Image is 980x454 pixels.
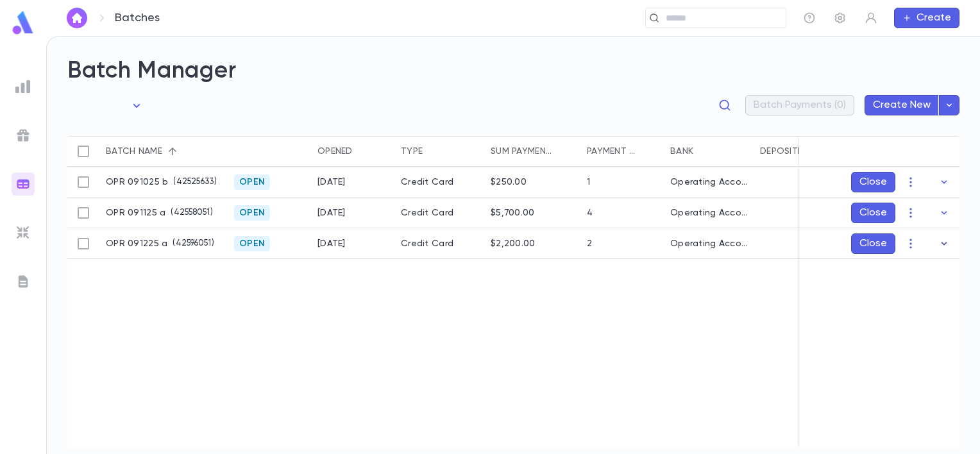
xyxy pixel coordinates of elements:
div: Operating Account - New [670,177,747,187]
h2: Batch Manager [67,57,959,85]
div: Sum payments [484,136,580,167]
div: 2 [587,239,592,249]
button: Sort [693,141,714,162]
button: Create New [865,95,939,115]
img: letters_grey.7941b92b52307dd3b8a917253454ce1c.svg [15,274,31,289]
button: Close [851,203,895,223]
div: Opened [311,136,394,167]
div: $250.00 [491,177,527,187]
img: home_white.a664292cf8c1dea59945f0da9f25487c.svg [69,13,85,23]
div: Payment qty [580,136,664,167]
div: 1 [587,177,590,187]
div: Opened [317,136,353,167]
div: Deposited [760,136,809,167]
img: campaigns_grey.99e729a5f7ee94e3726e6486bddda8f1.svg [15,128,31,143]
button: Close [851,233,895,254]
p: OPR 091025 b [106,177,168,187]
div: 9/11/2025 [317,239,346,249]
span: Open [234,239,270,249]
button: Create [894,8,959,28]
button: Sort [162,141,183,162]
p: OPR 091225 a [106,239,167,249]
div: 4 [587,208,593,218]
button: Sort [353,141,373,162]
div: Credit Card [394,198,484,228]
img: batches_gradient.0a22e14384a92aa4cd678275c0c39cc4.svg [15,176,31,192]
div: Operating Account - New [670,208,747,218]
div: Bank [670,136,693,167]
span: Open [234,177,270,187]
div: 9/10/2025 [317,208,346,218]
p: ( 42525633 ) [168,176,216,189]
div: Batch name [99,136,228,167]
div: Credit Card [394,228,484,259]
p: ( 42596051 ) [167,237,214,250]
div: Type [401,136,423,167]
div: Payment qty [587,136,637,167]
div: Type [394,136,484,167]
button: Sort [553,141,574,162]
div: $5,700.00 [491,208,535,218]
button: Sort [637,141,657,162]
div: Bank [664,136,754,167]
img: imports_grey.530a8a0e642e233f2baf0ef88e8c9fcb.svg [15,225,31,240]
div: Deposited [754,136,837,167]
p: Batches [115,11,160,25]
div: Batch name [106,136,162,167]
div: Sum payments [491,136,553,167]
span: Open [234,208,270,218]
div: 9/10/2025 [317,177,346,187]
div: $2,200.00 [491,239,536,249]
img: logo [10,10,36,35]
div: Operating Account - New [670,239,747,249]
p: ( 42558051 ) [165,206,212,219]
button: Close [851,172,895,192]
p: OPR 091125 a [106,208,165,218]
div: Credit Card [394,167,484,198]
img: reports_grey.c525e4749d1bce6a11f5fe2a8de1b229.svg [15,79,31,94]
button: Sort [423,141,443,162]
